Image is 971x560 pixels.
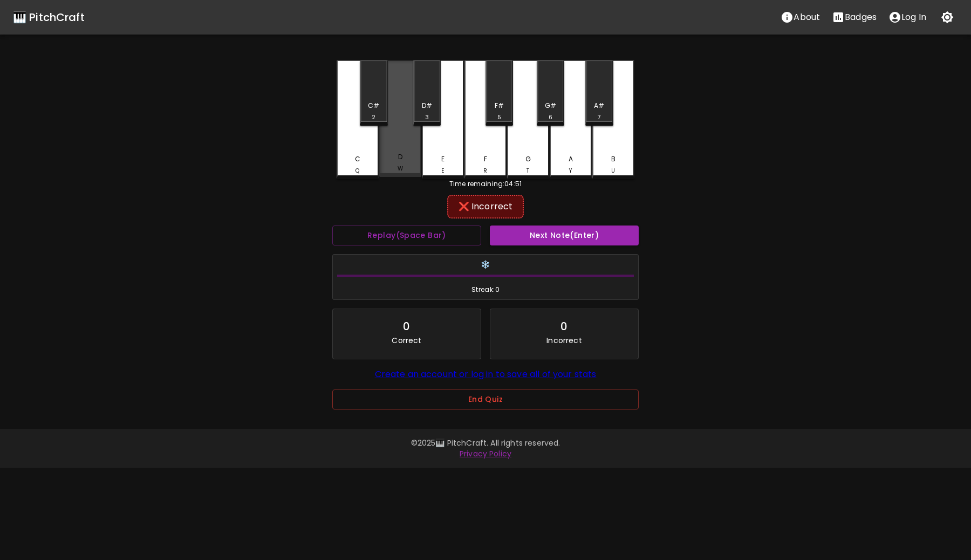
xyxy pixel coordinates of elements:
button: End Quiz [332,390,639,409]
a: Create an account or log in to save all of your stats [375,368,597,380]
p: Correct [392,335,421,346]
div: E [441,167,445,175]
button: About [775,6,826,28]
a: Privacy Policy [460,448,511,459]
button: Next Note(Enter) [490,226,639,245]
div: 0 [560,318,567,335]
div: D [398,152,402,162]
div: U [611,167,615,175]
div: A# [594,101,604,111]
div: G# [545,101,556,111]
a: 🎹 PitchCraft [13,9,85,26]
div: 6 [549,113,552,122]
div: A [569,154,573,164]
div: R [483,167,487,175]
button: account of current user [883,6,932,28]
p: Log In [901,11,926,24]
div: D# [422,101,432,111]
div: Time remaining: 04:51 [337,179,634,189]
div: 7 [598,113,601,122]
h6: ❄️ [337,259,634,271]
button: Replay(Space Bar) [332,226,481,245]
div: T [526,167,529,175]
div: W [398,165,403,173]
div: ❌ Incorrect [453,200,518,213]
div: C [355,154,360,164]
div: G [525,154,531,164]
div: B [611,154,616,164]
p: About [794,11,820,24]
div: Y [569,167,572,175]
div: E [441,154,445,164]
div: 0 [403,318,410,335]
p: © 2025 🎹 PitchCraft. All rights reserved. [175,438,796,448]
button: Stats [826,6,883,28]
div: 3 [425,113,429,122]
div: F# [495,101,504,111]
p: Incorrect [546,335,582,346]
p: Badges [845,11,877,24]
span: Streak: 0 [337,284,634,295]
div: 5 [497,113,501,122]
div: F [484,154,487,164]
div: C# [368,101,379,111]
div: 2 [372,113,375,122]
div: Q [355,167,359,175]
